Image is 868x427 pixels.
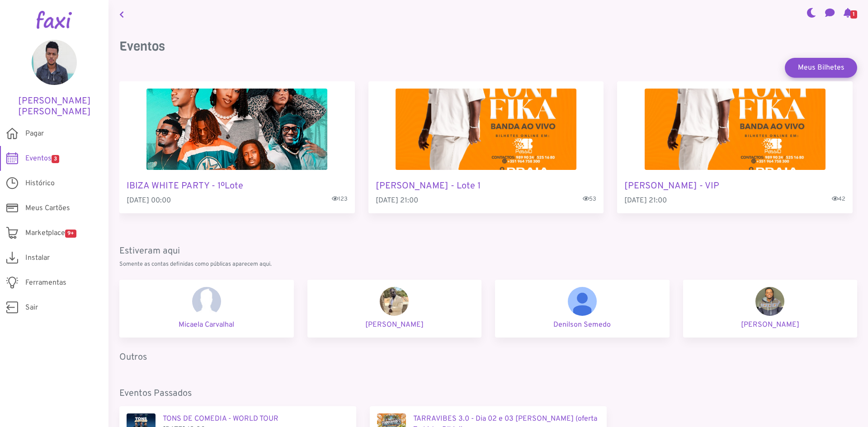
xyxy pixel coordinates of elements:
[25,203,70,214] span: Meus Cartões
[307,280,482,338] a: Anax Andrade [PERSON_NAME]
[380,287,409,316] img: Anax Andrade
[25,277,66,288] span: Ferramentas
[25,302,38,313] span: Sair
[850,10,857,19] span: 1
[376,181,597,192] h5: [PERSON_NAME] - Lote 1
[127,319,287,330] p: Micaela Carvalhal
[315,319,475,330] p: [PERSON_NAME]
[119,39,857,54] h3: Eventos
[127,195,348,206] p: [DATE] 00:00
[163,413,349,424] p: TONS DE COMEDIA - WORLD TOUR
[376,195,597,206] p: [DATE] 21:00
[332,195,348,204] span: 123
[65,230,76,238] span: 9+
[192,287,221,316] img: Micaela Carvalhal
[785,58,857,78] a: Meus Bilhetes
[568,287,597,316] img: Denilson Semedo
[368,81,604,213] div: 2 / 3
[396,89,576,170] img: TONY FIKA - Lote 1
[502,319,662,330] p: Denilson Semedo
[119,81,355,213] div: 1 / 3
[25,153,59,164] span: Eventos
[683,280,858,338] a: Assis Ferreira [PERSON_NAME]
[25,228,76,239] span: Marketplace
[25,178,55,189] span: Histórico
[25,128,44,139] span: Pagar
[119,260,857,269] p: Somente as contas definidas como públicas aparecem aqui.
[832,195,845,204] span: 42
[624,195,845,206] p: [DATE] 21:00
[495,280,670,338] a: Denilson Semedo Denilson Semedo
[25,253,50,263] span: Instalar
[127,181,348,192] h5: IBIZA WHITE PARTY - 1ºLote
[617,81,853,213] div: 3 / 3
[617,81,853,213] a: TONY FIKA - VIP [PERSON_NAME] - VIP [DATE] 21:0042
[645,89,826,170] img: TONY FIKA - VIP
[755,287,784,316] img: Assis Ferreira
[119,388,857,399] h5: Eventos Passados
[146,89,327,170] img: IBIZA WHITE PARTY - 1ºLote
[119,246,857,257] h5: Estiveram aqui
[624,181,845,192] h5: [PERSON_NAME] - VIP
[368,81,604,213] a: TONY FIKA - Lote 1 [PERSON_NAME] - Lote 1 [DATE] 21:0053
[119,81,355,213] a: IBIZA WHITE PARTY - 1ºLote IBIZA WHITE PARTY - 1ºLote [DATE] 00:00123
[14,40,95,117] a: [PERSON_NAME] [PERSON_NAME]
[52,155,59,163] span: 3
[690,319,850,330] p: [PERSON_NAME]
[583,195,596,204] span: 53
[119,280,294,338] a: Micaela Carvalhal Micaela Carvalhal
[14,96,95,117] h5: [PERSON_NAME] [PERSON_NAME]
[119,352,857,363] h5: Outros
